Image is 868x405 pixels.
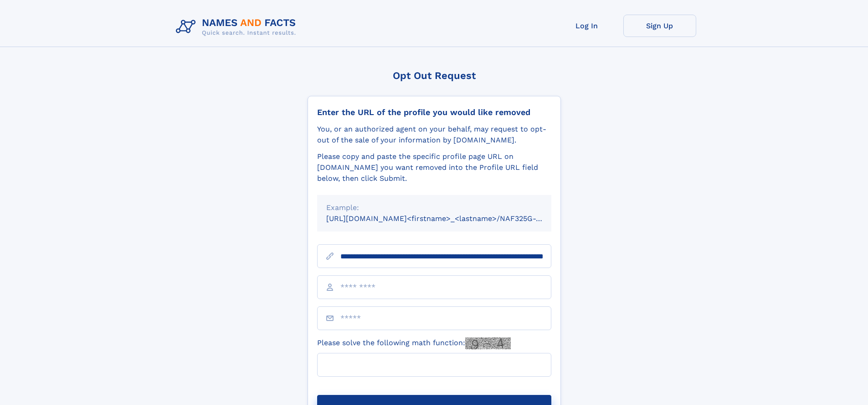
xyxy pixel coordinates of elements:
[326,202,542,213] div: Example:
[317,107,551,117] div: Enter the URL of the profile you would like removed
[623,15,696,37] a: Sign Up
[326,214,569,223] small: [URL][DOMAIN_NAME]<firstname>_<lastname>/NAF325G-xxxxxxxx
[550,15,623,37] a: Log In
[308,70,561,81] div: Opt Out Request
[317,124,551,146] div: You, or an authorized agent on your behalf, may request to opt-out of the sale of your informatio...
[317,337,511,349] label: Please solve the following math function:
[172,15,303,39] img: Logo Names and Facts
[317,151,551,184] div: Please copy and paste the specific profile page URL on [DOMAIN_NAME] you want removed into the Pr...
